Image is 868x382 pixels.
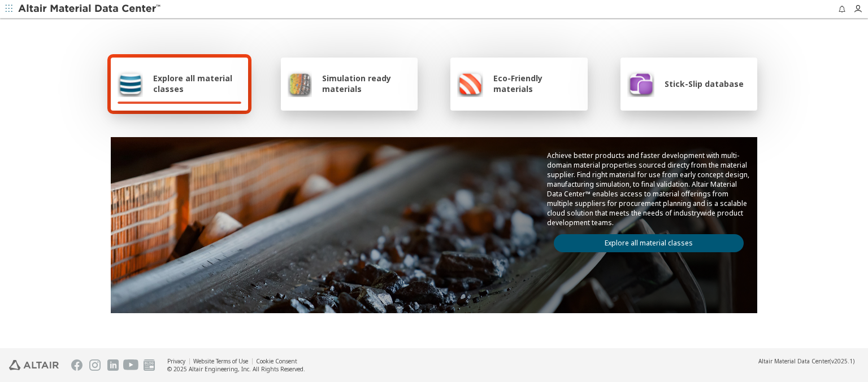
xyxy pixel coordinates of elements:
[758,357,854,365] div: (v2025.1)
[118,70,143,97] img: Explore all material classes
[167,357,185,365] a: Privacy
[153,73,241,94] span: Explore all material classes
[288,70,312,97] img: Simulation ready materials
[9,360,59,370] img: Altair Engineering
[493,73,580,94] span: Eco-Friendly materials
[322,73,411,94] span: Simulation ready materials
[193,357,248,365] a: Website Terms of Use
[554,234,744,252] a: Explore all material classes
[167,365,305,373] div: © 2025 Altair Engineering, Inc. All Rights Reserved.
[627,70,654,97] img: Stick-Slip database
[256,357,297,365] a: Cookie Consent
[758,357,830,365] span: Altair Material Data Center
[547,151,750,227] p: Achieve better products and faster development with multi-domain material properties sourced dire...
[665,78,744,89] span: Stick-Slip database
[457,70,483,97] img: Eco-Friendly materials
[18,3,162,15] img: Altair Material Data Center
